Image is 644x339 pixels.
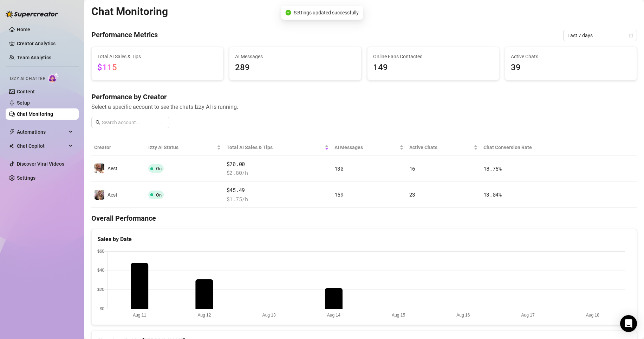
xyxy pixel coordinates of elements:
img: logo-BBDzfeDw.svg [6,11,58,18]
th: Creator [91,139,145,156]
th: AI Messages [332,139,406,156]
a: Creator Analytics [17,38,73,49]
span: search [96,120,100,125]
span: 13.04 % [483,191,502,198]
span: AI Messages [235,53,355,60]
span: Last 7 days [567,30,633,41]
a: Discover Viral Videos [17,161,64,167]
th: Chat Conversion Rate [481,139,583,156]
div: Sales by Date [97,235,631,244]
span: Izzy AI Chatter [10,75,45,82]
h2: Chat Monitoring [91,5,168,18]
span: $45.49 [227,186,329,194]
a: Home [17,27,30,32]
input: Search account... [102,119,165,126]
span: Select a specific account to see the chats Izzy AI is running. [91,102,637,111]
img: Aest [95,190,104,200]
th: Total AI Sales & Tips [224,139,332,156]
span: $115 [97,62,117,72]
a: Team Analytics [17,55,51,60]
span: $ 1.75 /h [227,195,329,204]
a: Settings [17,175,35,181]
h4: Overall Performance [91,213,637,223]
span: Online Fans Contacted [373,53,493,60]
img: Chat Copilot [9,144,14,148]
span: 159 [334,191,344,198]
span: AI Messages [334,144,398,151]
h4: Performance by Creator [91,92,637,102]
span: 289 [235,61,355,74]
a: Content [17,89,35,94]
h4: Performance Metrics [91,30,158,41]
a: Chat Monitoring [17,111,53,117]
div: Open Intercom Messenger [620,315,637,332]
span: Active Chats [511,53,631,60]
span: On [156,166,162,171]
span: 16 [409,165,415,172]
span: Chat Copilot [17,140,67,152]
span: 39 [511,61,631,74]
span: 130 [334,165,344,172]
span: $ 2.80 /h [227,169,329,177]
span: Aest [108,166,117,171]
span: Active Chats [409,144,472,151]
span: Total AI Sales & Tips [227,144,323,151]
span: On [156,192,162,198]
a: Setup [17,100,30,106]
img: Aest [95,164,104,173]
span: $70.00 [227,160,329,168]
span: Total AI Sales & Tips [97,53,217,60]
span: thunderbolt [9,129,15,135]
span: 23 [409,191,415,198]
span: 18.75 % [483,165,502,172]
span: Izzy AI Status [148,144,215,151]
span: Automations [17,126,67,138]
span: calendar [629,33,633,38]
span: Aest [108,192,117,198]
img: AI Chatter [48,73,59,83]
th: Izzy AI Status [145,139,223,156]
span: 149 [373,61,493,74]
th: Active Chats [406,139,481,156]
